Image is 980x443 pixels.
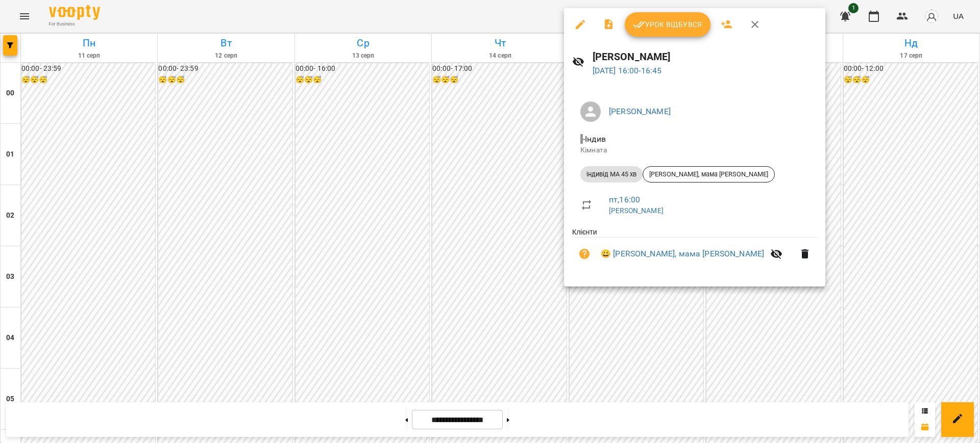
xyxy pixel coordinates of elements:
[609,107,671,116] a: [PERSON_NAME]
[643,170,774,179] span: [PERSON_NAME], мама [PERSON_NAME]
[580,145,809,155] p: Кімната
[609,206,664,215] a: [PERSON_NAME]
[572,227,817,274] ul: Клієнти
[609,195,640,204] a: пт , 16:00
[643,166,775,183] div: [PERSON_NAME], мама [PERSON_NAME]
[593,66,662,75] a: [DATE] 16:00-16:45
[572,242,597,266] button: Візит ще не сплачено. Додати оплату?
[580,134,608,144] span: - Індив
[580,170,643,179] span: індивід МА 45 хв
[593,49,817,65] h6: [PERSON_NAME]
[633,18,702,31] span: Урок відбувся
[601,248,764,260] a: 😀 [PERSON_NAME], мама [PERSON_NAME]
[625,12,710,37] button: Урок відбувся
